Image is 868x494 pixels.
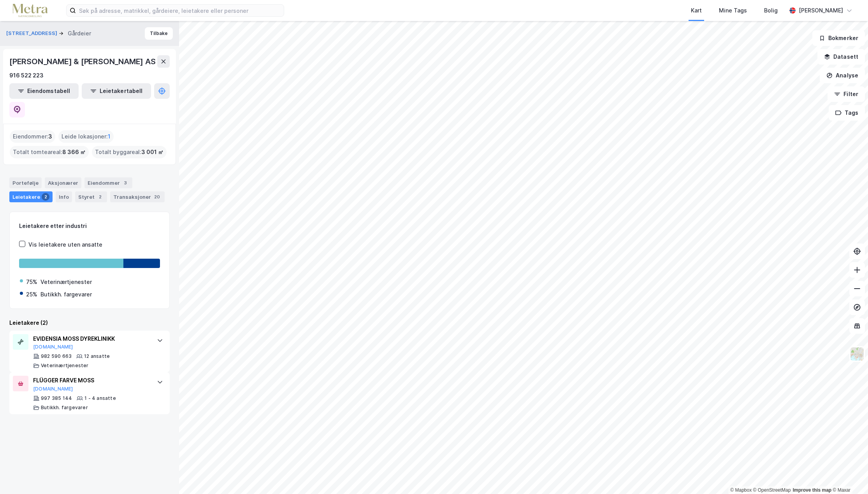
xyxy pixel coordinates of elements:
div: Totalt byggareal : [92,146,167,158]
div: 2 [42,193,49,201]
a: Mapbox [730,487,752,493]
button: Tilbake [145,27,173,40]
div: 916 522 223 [9,71,44,80]
div: Gårdeier [68,29,91,38]
span: 1 [108,132,111,141]
div: [PERSON_NAME] [799,6,843,15]
div: 75% [26,277,37,287]
div: 1 - 4 ansatte [84,395,116,401]
div: Vis leietakere uten ansatte [28,240,102,249]
div: Eiendommer : [10,130,55,143]
span: 3 [48,132,52,141]
a: Improve this map [793,487,831,493]
button: [STREET_ADDRESS] [6,30,59,37]
div: Eiendommer [84,177,132,188]
div: EVIDENSIA MOSS DYREKLINIKK [33,334,149,343]
div: 2 [96,193,104,201]
div: 3 [121,179,129,187]
button: Datasett [817,49,865,65]
span: 8 366 ㎡ [62,147,86,157]
div: 25% [26,290,37,299]
div: Styret [75,191,107,202]
span: 3 001 ㎡ [141,147,163,157]
div: Kontrollprogram for chat [829,457,868,494]
div: 12 ansatte [84,353,110,359]
a: OpenStreetMap [753,487,791,493]
div: Butikkh. fargevarer [40,290,92,299]
button: Analyse [820,68,865,83]
div: Leide lokasjoner : [58,130,114,143]
div: 20 [153,193,162,201]
div: Totalt tomteareal : [10,146,89,158]
button: Bokmerker [812,30,865,46]
div: 997 385 144 [41,395,72,401]
div: [PERSON_NAME] & [PERSON_NAME] AS [9,55,157,68]
input: Søk på adresse, matrikkel, gårdeiere, leietakere eller personer [76,5,284,16]
button: Filter [828,86,865,102]
img: metra-logo.256734c3b2bbffee19d4.png [12,4,47,18]
div: Butikkh. fargevarer [41,405,88,411]
button: [DOMAIN_NAME] [33,344,73,350]
div: Info [56,191,72,202]
div: Kart [691,6,702,15]
iframe: Chat Widget [829,457,868,494]
button: Tags [829,105,865,121]
img: Z [850,347,864,361]
div: 982 590 663 [41,353,72,359]
button: Leietakertabell [82,83,151,99]
div: Leietakere (2) [9,318,170,328]
button: Eiendomstabell [9,83,79,99]
div: Veterinærtjenester [41,363,89,369]
div: Bolig [764,6,778,15]
button: [DOMAIN_NAME] [33,386,73,392]
div: Mine Tags [719,6,747,15]
div: FLÜGGER FARVE MOSS [33,376,149,385]
div: Veterinærtjenester [40,277,92,287]
div: Transaksjoner [110,191,165,202]
div: Aksjonærer [45,177,81,188]
div: Leietakere [9,191,53,202]
div: Leietakere etter industri [19,221,160,231]
div: Portefølje [9,177,42,188]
